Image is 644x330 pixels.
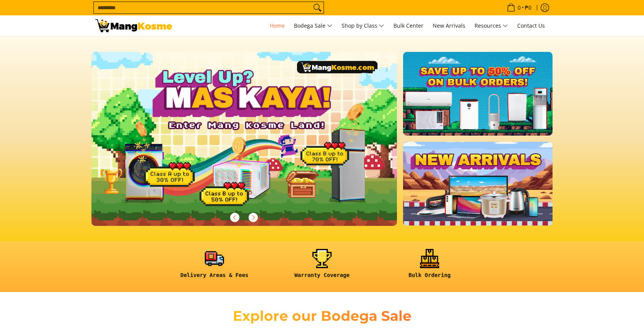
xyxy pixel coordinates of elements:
span: New Arrivals [433,22,465,29]
a: <h6><strong>Bulk Ordering</strong></h6> [380,249,480,285]
span: Shop by Class [342,21,384,31]
a: <h6><strong>Warranty Coverage</strong></h6> [272,249,372,285]
span: Contact Us [517,22,545,29]
a: Bulk Center [390,15,427,36]
button: Next [245,209,262,226]
button: Previous [226,209,243,226]
span: Home [270,22,285,29]
a: <h6><strong>Delivery Areas & Fees</strong></h6> [164,249,264,285]
img: Mang Kosme: Your Home Appliances Warehouse Sale Partner! [95,19,172,32]
a: Home [266,15,289,36]
img: Gaming desktop banner [91,52,397,226]
a: Resources [471,15,512,36]
span: ₱0 [524,5,533,10]
button: Search [311,2,324,13]
span: Resources [475,21,508,31]
nav: Main Menu [180,15,549,36]
a: New Arrivals [429,15,469,36]
a: Bodega Sale [290,15,336,36]
span: 0 [516,5,522,10]
span: Bulk Center [393,22,423,29]
span: • [505,3,534,12]
a: Shop by Class [338,15,388,36]
span: Bodega Sale [294,21,332,31]
h2: Explore our Bodega Sale [211,307,433,325]
a: Contact Us [513,15,549,36]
